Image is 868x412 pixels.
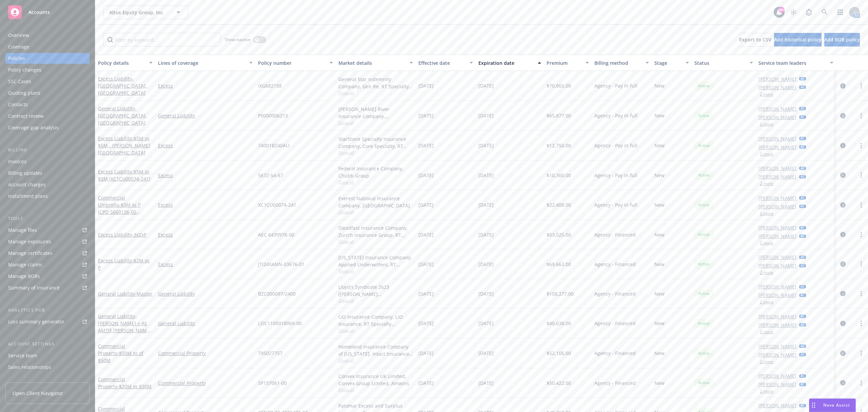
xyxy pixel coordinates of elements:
[594,82,637,89] span: Agency - Pay in full
[8,179,46,190] div: Account charges
[8,191,48,202] div: Installment plans
[13,390,63,397] span: Open Client Navigator
[760,360,773,364] button: 2 more
[5,3,90,22] a: Accounts
[594,231,636,238] span: Agency - Financed
[5,236,90,247] span: Manage exposures
[338,165,413,179] div: Federal Insurance Company, Chubb Group
[839,230,847,239] a: circleInformation
[336,55,416,71] button: Market details
[5,122,90,133] a: Coverage gap analysis
[547,290,574,297] span: $108,277.00
[258,350,282,357] span: 795027757
[697,291,711,297] span: Active
[594,350,636,357] span: Agency - Financed
[418,172,434,179] span: [DATE]
[338,90,413,96] span: Show all
[697,320,711,326] span: Active
[654,231,665,238] span: New
[418,231,434,238] span: [DATE]
[824,33,860,46] button: Add BOR policy
[758,224,796,231] a: [PERSON_NAME]
[117,383,152,390] span: - $20M xs $30M
[857,319,865,327] a: more
[760,330,773,334] button: 2 more
[8,350,37,361] div: Service team
[478,290,494,297] span: [DATE]
[774,36,822,43] span: Add historical policy
[758,381,796,388] a: [PERSON_NAME]
[98,194,141,229] a: Commercial Umbrella
[787,5,800,19] a: Stop snowing
[5,41,90,52] a: Coverage
[833,5,847,19] a: Switch app
[338,239,413,244] span: Show all
[98,75,147,96] a: Excess Liability
[158,142,253,149] a: Excess
[758,254,796,261] a: [PERSON_NAME]
[103,5,188,19] button: Altus Equity Group, Inc.
[8,88,40,98] div: Quoting plans
[5,53,90,64] a: Policies
[5,64,90,75] a: Policy changes
[739,36,771,43] span: Export to CSV
[857,171,865,179] a: more
[158,201,253,208] a: Excess
[98,257,150,271] a: Excess Liability
[8,41,29,52] div: Coverage
[839,112,847,120] a: circleInformation
[258,172,283,179] span: 5672-54-67
[857,82,865,90] a: more
[98,202,141,229] span: - $5M xs P (CPO 5660136-00, AEBP445462, 3AA800263)
[758,343,796,350] a: [PERSON_NAME]
[338,150,413,155] span: Show all
[5,373,90,384] a: Related accounts
[478,379,494,387] span: [DATE]
[338,313,413,327] div: LIO Insurance Company, LIO Insurance, RT Specialty Insurance Services, LLC (RSG Specialty, LLC)
[758,135,796,142] a: [PERSON_NAME]
[697,143,711,149] span: Active
[338,59,406,67] div: Market details
[8,271,40,282] div: Manage BORs
[476,55,544,71] button: Expiration date
[98,350,143,363] span: - $50M xs of $50M
[8,111,44,121] div: Contract review
[98,343,143,363] a: Commercial Property
[158,112,253,119] a: General Liability
[5,168,90,179] a: Billing updates
[5,271,90,282] a: Manage BORs
[258,59,325,67] div: Policy number
[654,59,682,67] div: Stage
[758,283,796,290] a: [PERSON_NAME]
[809,399,818,412] div: Drag to move
[758,262,796,269] a: [PERSON_NAME]
[478,201,494,208] span: [DATE]
[5,307,90,314] div: Analytics hub
[594,261,636,268] span: Agency - Financed
[802,5,816,19] a: Report a Bug
[338,106,413,120] div: [PERSON_NAME] River Insurance Company, [PERSON_NAME] River Group, RT Specialty Insurance Services...
[544,55,592,71] button: Premium
[697,83,711,89] span: Active
[547,82,571,89] span: $70,865.00
[8,225,37,236] div: Manage files
[547,142,571,149] span: $12,750.00
[5,248,90,259] a: Manage certificates
[654,82,665,89] span: New
[758,144,796,151] a: [PERSON_NAME]
[5,191,90,202] a: Installment plans
[654,290,665,297] span: New
[158,59,245,67] div: Lines of coverage
[697,380,711,386] span: Active
[818,5,831,19] a: Search
[5,156,90,167] a: Invoices
[8,168,42,179] div: Billing updates
[418,350,434,357] span: [DATE]
[758,75,796,82] a: [PERSON_NAME]
[758,84,796,91] a: [PERSON_NAME]
[5,282,90,293] a: Summary of insurance
[758,321,796,329] a: [PERSON_NAME]
[338,373,413,387] div: Convex Insurance UK Limited, Convex Group Limited, Amwins
[158,290,253,297] a: General Liability
[132,231,146,238] span: - 3x2xP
